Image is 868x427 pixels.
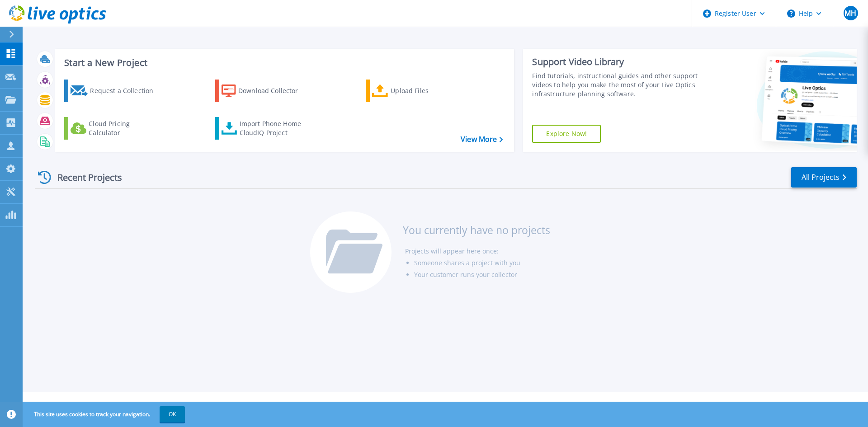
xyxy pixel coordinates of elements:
[532,71,702,99] div: Find tutorials, instructional guides and other support videos to help you make the most of your L...
[461,135,503,144] a: View More
[35,166,134,188] div: Recent Projects
[90,82,162,100] div: Request a Collection
[64,117,165,140] a: Cloud Pricing Calculator
[414,257,550,269] li: Someone shares a project with you
[414,269,550,281] li: Your customer runs your collector
[215,80,316,102] a: Download Collector
[240,119,310,137] div: Import Phone Home CloudIQ Project
[366,80,467,102] a: Upload Files
[791,167,857,188] a: All Projects
[64,58,503,68] h3: Start a New Project
[89,119,161,137] div: Cloud Pricing Calculator
[844,9,856,17] span: MH
[25,406,185,422] span: This site uses cookies to track your navigation.
[403,225,550,235] h3: You currently have no projects
[532,125,601,143] a: Explore Now!
[238,82,311,100] div: Download Collector
[391,82,463,100] div: Upload Files
[160,406,185,422] button: OK
[405,245,550,257] li: Projects will appear here once:
[64,80,165,102] a: Request a Collection
[532,56,702,68] div: Support Video Library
